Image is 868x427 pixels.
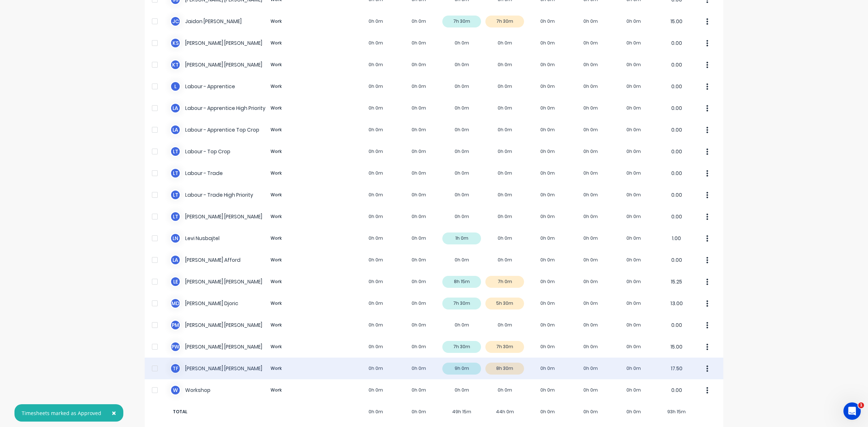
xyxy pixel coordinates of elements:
[397,409,441,415] span: 0h 0m
[441,409,484,415] span: 49h 15m
[569,409,612,415] span: 0h 0m
[170,409,304,415] span: TOTAL
[612,409,655,415] span: 0h 0m
[483,409,526,415] span: 44h 0m
[526,409,569,415] span: 0h 0m
[354,409,397,415] span: 0h 0m
[112,408,116,418] span: ×
[858,402,864,408] span: 1
[655,409,698,415] span: 93h 15m
[22,409,101,417] div: Timesheets marked as Approved
[843,402,861,420] iframe: Intercom live chat
[105,404,123,422] button: Close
